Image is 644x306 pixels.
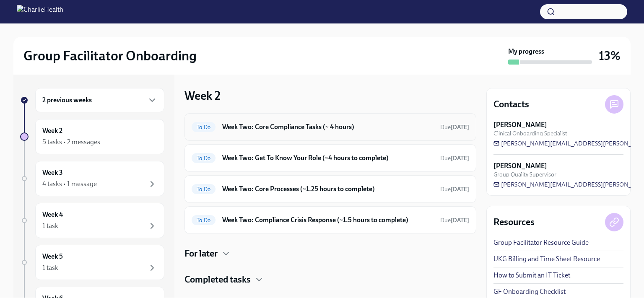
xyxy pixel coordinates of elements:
[440,124,469,131] span: Due
[222,153,434,163] h6: Week Two: Get To Know Your Role (~4 hours to complete)
[42,221,58,231] div: 1 task
[493,254,600,264] a: UKG Billing and Time Sheet Resource
[599,48,621,63] h3: 13%
[192,151,469,165] a: To DoWeek Two: Get To Know Your Role (~4 hours to complete)Due[DATE]
[20,245,164,280] a: Week 51 task
[42,294,63,303] h6: Week 6
[184,247,476,260] div: For later
[451,155,469,162] strong: [DATE]
[42,210,63,219] h6: Week 4
[42,252,63,261] h6: Week 5
[192,186,216,192] span: To Do
[440,185,469,193] span: October 13th, 2025 10:00
[42,168,63,177] h6: Week 3
[493,171,556,179] span: Group Quality Supervisor
[440,123,469,131] span: October 13th, 2025 10:00
[20,161,164,196] a: Week 34 tasks • 1 message
[42,179,97,189] div: 4 tasks • 1 message
[440,186,469,193] span: Due
[493,98,529,111] h4: Contacts
[35,88,164,112] div: 2 previous weeks
[493,130,567,137] span: Clinical Onboarding Specialist
[42,126,62,135] h6: Week 2
[184,273,251,286] h4: Completed tasks
[222,184,434,194] h6: Week Two: Core Processes (~1.25 hours to complete)
[493,161,547,171] strong: [PERSON_NAME]
[493,238,589,247] a: Group Facilitator Resource Guide
[20,203,164,238] a: Week 41 task
[222,215,434,225] h6: Week Two: Compliance Crisis Response (~1.5 hours to complete)
[17,5,63,18] img: CharlieHealth
[23,47,197,64] h2: Group Facilitator Onboarding
[440,155,469,162] span: Due
[184,247,218,260] h4: For later
[192,124,216,130] span: To Do
[192,217,216,223] span: To Do
[20,119,164,154] a: Week 25 tasks • 2 messages
[451,186,469,193] strong: [DATE]
[192,120,469,134] a: To DoWeek Two: Core Compliance Tasks (~ 4 hours)Due[DATE]
[508,47,544,56] strong: My progress
[42,137,100,147] div: 5 tasks • 2 messages
[192,213,469,227] a: To DoWeek Two: Compliance Crisis Response (~1.5 hours to complete)Due[DATE]
[493,287,566,296] a: GF Onboarding Checklist
[42,263,58,272] div: 1 task
[493,271,570,280] a: How to Submit an IT Ticket
[440,217,469,224] span: Due
[440,154,469,162] span: October 13th, 2025 10:00
[222,122,434,132] h6: Week Two: Core Compliance Tasks (~ 4 hours)
[451,124,469,131] strong: [DATE]
[42,96,92,105] h6: 2 previous weeks
[440,216,469,224] span: October 13th, 2025 10:00
[192,182,469,196] a: To DoWeek Two: Core Processes (~1.25 hours to complete)Due[DATE]
[184,88,221,103] h3: Week 2
[451,217,469,224] strong: [DATE]
[493,120,547,130] strong: [PERSON_NAME]
[192,155,216,161] span: To Do
[493,216,535,228] h4: Resources
[184,273,476,286] div: Completed tasks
